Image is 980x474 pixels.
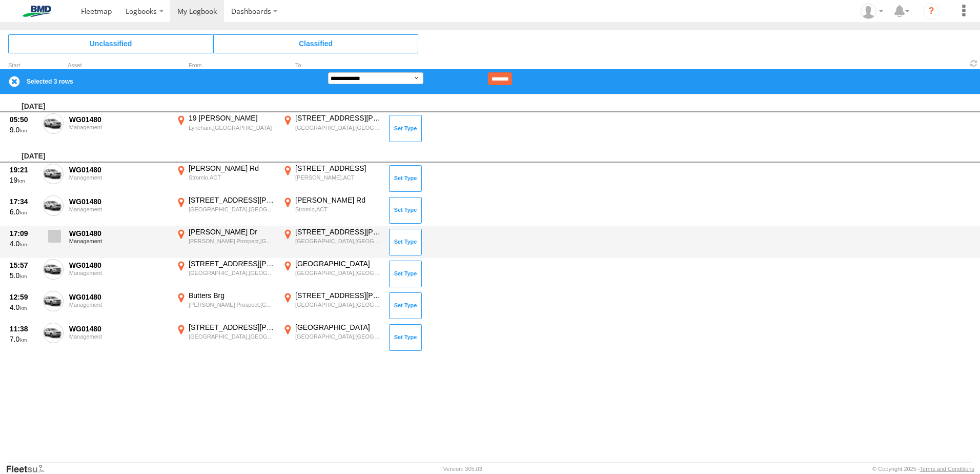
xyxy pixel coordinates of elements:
[295,227,382,236] div: [STREET_ADDRESS][PERSON_NAME]
[189,227,275,236] div: [PERSON_NAME] Dr
[68,63,170,68] div: Asset
[6,464,53,474] a: Visit our Website
[10,165,37,174] div: 19:21
[10,239,37,248] div: 4.0
[295,291,382,300] div: [STREET_ADDRESS][PERSON_NAME]
[10,334,37,344] div: 7.0
[189,195,275,205] div: [STREET_ADDRESS][PERSON_NAME]
[923,3,940,19] i: ?
[389,261,422,287] button: Click to Set
[10,125,37,134] div: 9.0
[69,165,169,174] div: WG01480
[10,229,37,238] div: 17:09
[69,174,169,181] div: Management
[295,124,382,131] div: [GEOGRAPHIC_DATA],[GEOGRAPHIC_DATA]
[189,301,275,308] div: [PERSON_NAME] Prospect,[GEOGRAPHIC_DATA]
[389,165,422,192] button: Click to Set
[174,113,277,143] label: Click to View Event Location
[295,238,382,245] div: [GEOGRAPHIC_DATA],[GEOGRAPHIC_DATA]
[69,333,169,340] div: Management
[174,195,277,225] label: Click to View Event Location
[10,115,37,124] div: 05:50
[69,302,169,308] div: Management
[281,323,383,352] label: Click to View Event Location
[389,229,422,255] button: Click to Set
[295,113,382,123] div: [STREET_ADDRESS][PERSON_NAME]
[10,6,64,17] img: bmd-logo.svg
[857,4,887,19] div: Matthew Gaiter
[968,58,980,68] span: Refresh
[10,197,37,206] div: 17:34
[69,115,169,124] div: WG01480
[189,238,275,245] div: [PERSON_NAME] Prospect,[GEOGRAPHIC_DATA]
[295,333,382,340] div: [GEOGRAPHIC_DATA],[GEOGRAPHIC_DATA]
[281,164,383,193] label: Click to View Event Location
[10,324,37,333] div: 11:38
[8,75,21,88] label: Clear Selection
[10,261,37,270] div: 15:57
[389,115,422,142] button: Click to Set
[295,206,382,213] div: Stromlo,ACT
[8,63,39,68] div: Click to Sort
[281,259,383,289] label: Click to View Event Location
[69,124,169,130] div: Management
[189,259,275,268] div: [STREET_ADDRESS][PERSON_NAME]
[189,269,275,276] div: [GEOGRAPHIC_DATA],[GEOGRAPHIC_DATA]
[69,270,169,276] div: Management
[69,238,169,244] div: Management
[295,301,382,308] div: [GEOGRAPHIC_DATA],[GEOGRAPHIC_DATA]
[10,175,37,185] div: 19
[189,323,275,332] div: [STREET_ADDRESS][PERSON_NAME]
[189,174,275,181] div: Stromlo,ACT
[69,206,169,212] div: Management
[69,197,169,206] div: WG01480
[174,164,277,193] label: Click to View Event Location
[10,207,37,216] div: 6.0
[281,195,383,225] label: Click to View Event Location
[10,271,37,280] div: 5.0
[295,323,382,332] div: [GEOGRAPHIC_DATA]
[389,292,422,319] button: Click to Set
[174,323,277,352] label: Click to View Event Location
[281,291,383,321] label: Click to View Event Location
[389,197,422,224] button: Click to Set
[213,34,418,53] span: Click to view Classified Trips
[295,164,382,173] div: [STREET_ADDRESS]
[389,324,422,351] button: Click to Set
[189,291,275,300] div: Butters Brg
[443,466,482,472] div: Version: 305.03
[189,333,275,340] div: [GEOGRAPHIC_DATA],[GEOGRAPHIC_DATA]
[69,261,169,270] div: WG01480
[10,303,37,312] div: 4.0
[174,227,277,257] label: Click to View Event Location
[189,113,275,123] div: 19 [PERSON_NAME]
[295,174,382,181] div: [PERSON_NAME],ACT
[281,63,383,68] div: To
[295,195,382,205] div: [PERSON_NAME] Rd
[281,113,383,143] label: Click to View Event Location
[189,124,275,131] div: Lyneham,[GEOGRAPHIC_DATA]
[295,259,382,268] div: [GEOGRAPHIC_DATA]
[920,466,974,472] a: Terms and Conditions
[295,269,382,276] div: [GEOGRAPHIC_DATA],[GEOGRAPHIC_DATA]
[69,292,169,302] div: WG01480
[174,63,277,68] div: From
[69,229,169,238] div: WG01480
[69,324,169,333] div: WG01480
[189,206,275,213] div: [GEOGRAPHIC_DATA],[GEOGRAPHIC_DATA]
[8,34,213,53] span: Click to view Unclassified Trips
[189,164,275,173] div: [PERSON_NAME] Rd
[174,259,277,289] label: Click to View Event Location
[174,291,277,321] label: Click to View Event Location
[281,227,383,257] label: Click to View Event Location
[10,292,37,302] div: 12:59
[872,466,974,472] div: © Copyright 2025 -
